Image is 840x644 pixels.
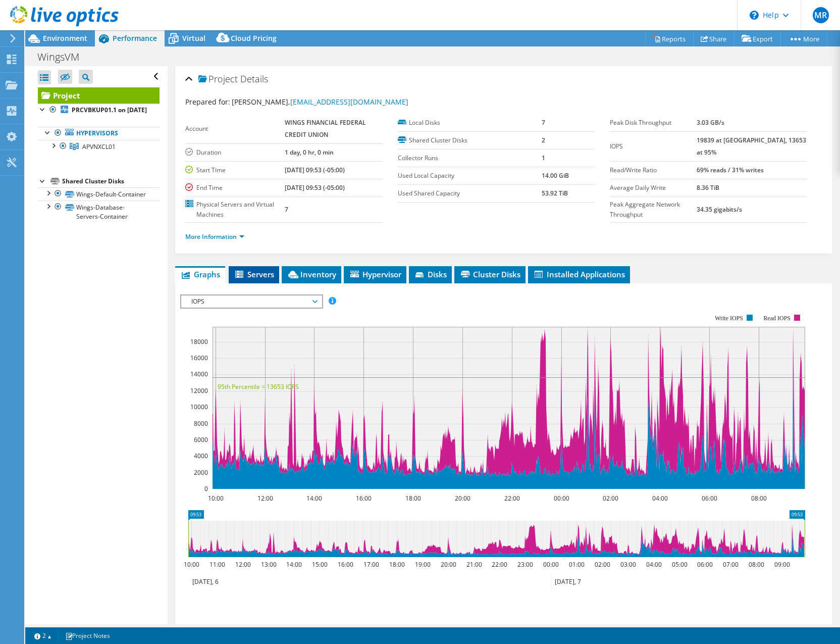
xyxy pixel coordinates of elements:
[398,171,542,181] label: Used Local Capacity
[190,403,208,411] text: 10000
[595,560,610,569] text: 02:00
[398,153,542,163] label: Collector Runs
[620,560,636,569] text: 03:00
[610,165,697,175] label: Read/Write Ratio
[27,629,59,642] a: 2
[185,97,230,107] label: Prepared for:
[610,118,697,128] label: Peak Disk Throughput
[363,560,379,569] text: 17:00
[190,354,208,362] text: 16000
[459,269,520,279] span: Cluster Disks
[194,468,208,477] text: 2000
[185,124,284,134] label: Account
[62,175,160,187] div: Shared Cluster Disks
[287,269,336,279] span: Inventory
[569,560,585,569] text: 01:00
[749,560,764,569] text: 08:00
[415,560,431,569] text: 19:00
[734,31,781,46] a: Export
[232,97,408,107] span: [PERSON_NAME],
[751,494,767,503] text: 08:00
[82,142,116,151] span: APVNXCL01
[286,560,302,569] text: 14:00
[610,141,697,152] label: IOPS
[697,118,724,127] b: 3.03 GB/s
[306,494,322,503] text: 14:00
[209,560,225,569] text: 11:00
[697,205,742,214] b: 34.35 gigabits/s
[185,147,284,158] label: Duration
[285,166,345,174] b: [DATE] 09:53 (-05:00)
[702,494,717,503] text: 06:00
[398,118,542,128] label: Local Disks
[285,118,366,139] b: WINGS FINANCIAL FEDERAL CREDIT UNION
[190,370,208,378] text: 14000
[517,560,533,569] text: 23:00
[610,200,697,220] label: Peak Aggregate Network Throughput
[190,337,208,346] text: 18000
[185,165,284,175] label: Start Time
[180,269,220,279] span: Graphs
[455,494,470,503] text: 20:00
[218,382,299,391] text: 95th Percentile = 13653 IOPS
[543,560,559,569] text: 00:00
[261,560,277,569] text: 13:00
[194,452,208,460] text: 4000
[38,201,160,223] a: Wings-Database-Servers-Container
[38,140,160,153] a: APVNXCL01
[349,269,401,279] span: Hypervisor
[312,560,328,569] text: 15:00
[113,33,157,43] span: Performance
[723,560,739,569] text: 07:00
[38,127,160,140] a: Hypervisors
[398,188,542,199] label: Used Shared Capacity
[38,87,160,104] a: Project
[190,386,208,395] text: 12000
[33,52,95,63] h1: WingsVM
[194,435,208,444] text: 6000
[194,419,208,428] text: 8000
[398,135,542,145] label: Shared Cluster Disks
[764,315,791,322] text: Read IOPS
[697,136,806,157] b: 19839 at [GEOGRAPHIC_DATA], 13653 at 95%
[285,205,288,214] b: 7
[43,33,87,43] span: Environment
[533,269,625,279] span: Installed Applications
[38,104,160,117] a: PRCVBKUP01.1 on [DATE]
[185,200,284,220] label: Physical Servers and Virtual Machines
[234,269,274,279] span: Servers
[492,560,507,569] text: 22:00
[542,189,568,197] b: 53.92 TiB
[356,494,372,503] text: 16:00
[715,315,744,322] text: Write IOPS
[257,494,273,503] text: 12:00
[338,560,353,569] text: 16:00
[750,11,759,20] svg: \n
[697,560,713,569] text: 06:00
[290,97,408,107] a: [EMAIL_ADDRESS][DOMAIN_NAME]
[466,560,482,569] text: 21:00
[697,183,719,192] b: 8.36 TiB
[504,494,520,503] text: 22:00
[58,629,117,642] a: Project Notes
[204,484,208,493] text: 0
[697,166,764,174] b: 69% reads / 31% writes
[646,560,662,569] text: 04:00
[610,183,697,193] label: Average Daily Write
[542,171,569,180] b: 14.00 GiB
[652,494,668,503] text: 04:00
[780,31,827,46] a: More
[38,187,160,201] a: Wings-Default-Container
[285,148,334,157] b: 1 day, 0 hr, 0 min
[672,560,688,569] text: 05:00
[441,560,456,569] text: 20:00
[774,560,790,569] text: 09:00
[235,560,251,569] text: 12:00
[693,31,734,46] a: Share
[182,33,205,43] span: Virtual
[185,183,284,193] label: End Time
[405,494,421,503] text: 18:00
[285,183,345,192] b: [DATE] 09:53 (-05:00)
[184,560,199,569] text: 10:00
[554,494,569,503] text: 00:00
